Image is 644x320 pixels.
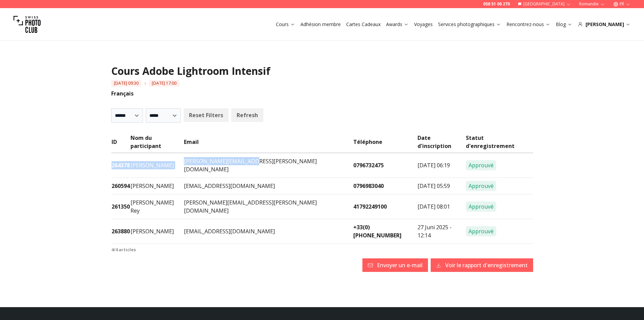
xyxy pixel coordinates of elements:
[111,89,533,98] p: Français
[184,153,353,178] td: [PERSON_NAME][EMAIL_ADDRESS][PERSON_NAME][DOMAIN_NAME]
[111,247,136,253] b: 4 / 4 articles
[301,21,341,28] a: Adhésion membre
[14,11,41,38] img: Swiss photo club
[417,178,466,194] td: [DATE] 05:59
[276,21,295,28] a: Cours
[111,80,141,87] span: [DATE] 09:30
[466,160,496,170] span: Approuvé
[130,178,184,194] td: [PERSON_NAME]
[111,133,130,153] td: ID
[111,153,130,178] td: 264378
[466,181,496,191] span: Approuvé
[483,1,510,7] a: 058 51 00 270
[346,21,381,28] a: Cartes Cadeaux
[466,133,533,153] td: Statut d'enregistrement
[184,194,353,219] td: [PERSON_NAME][EMAIL_ADDRESS][PERSON_NAME][DOMAIN_NAME]
[273,20,298,29] button: Cours
[111,194,130,219] td: 261350
[237,111,258,119] b: Refresh
[417,219,466,244] td: 27 Juni 2025 - 12:14
[417,194,466,219] td: [DATE] 08:01
[353,162,384,169] a: 0796732475
[362,258,428,272] button: Envoyer un e-mail
[130,194,184,219] td: [PERSON_NAME] Rey
[184,219,353,244] td: [EMAIL_ADDRESS][DOMAIN_NAME]
[466,226,496,236] span: Approuvé
[343,20,383,29] button: Cartes Cadeaux
[383,20,411,29] button: Awards
[417,133,466,153] td: Date d'inscription
[149,80,179,87] span: [DATE] 17:00
[184,108,229,122] button: Reset Filters
[466,201,496,212] span: Approuvé
[353,133,418,153] td: Téléphone
[553,20,575,29] button: Blog
[130,133,184,153] td: Nom du participant
[111,219,130,244] td: 263880
[298,20,343,29] button: Adhésion membre
[184,178,353,194] td: [EMAIL_ADDRESS][DOMAIN_NAME]
[414,21,433,28] a: Voyages
[386,21,409,28] a: Awards
[130,153,184,178] td: [PERSON_NAME]
[111,65,533,77] h1: Cours Adobe Lightroom Intensif
[111,178,130,194] td: 260594
[417,153,466,178] td: [DATE] 06:19
[184,133,353,153] td: Email
[353,182,384,190] a: 0796983040
[438,21,501,28] a: Services photographiques
[435,20,504,29] button: Services photographiques
[130,219,184,244] td: [PERSON_NAME]
[353,223,402,239] a: +33(0)[PHONE_NUMBER]
[556,21,572,28] a: Blog
[578,21,630,28] div: [PERSON_NAME]
[353,203,387,210] a: 41792249100
[506,21,550,28] a: Rencontrez-nous
[504,20,553,29] button: Rencontrez-nous
[431,258,533,272] button: Voir le rapport d'enregistrement
[189,111,223,119] b: Reset Filters
[411,20,435,29] button: Voyages
[231,108,263,122] button: Refresh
